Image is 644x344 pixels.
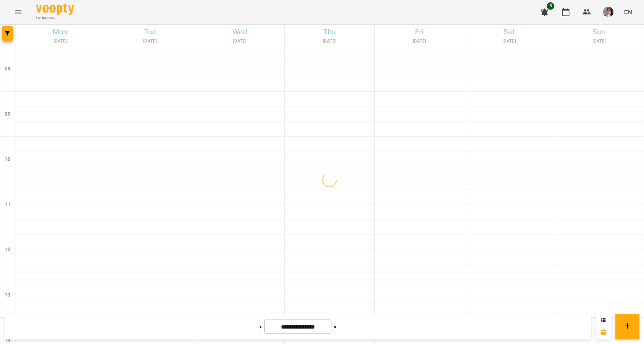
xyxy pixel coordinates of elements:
[5,246,11,254] h6: 12
[555,38,642,45] h6: [DATE]
[9,3,27,21] button: Menu
[603,7,613,17] img: b3d641f4c4777ccbd52dfabb287f3e8a.jpg
[286,38,373,45] h6: [DATE]
[17,26,104,38] h6: Mon
[376,38,463,45] h6: [DATE]
[555,26,642,38] h6: Sun
[36,15,74,20] span: For Business
[196,26,283,38] h6: Wed
[36,4,74,15] img: Voopty Logo
[624,8,632,16] span: EN
[196,38,283,45] h6: [DATE]
[286,26,373,38] h6: Thu
[5,65,11,73] h6: 08
[465,38,552,45] h6: [DATE]
[106,26,193,38] h6: Tue
[621,5,635,19] button: EN
[376,26,463,38] h6: Fri
[17,38,104,45] h6: [DATE]
[465,26,552,38] h6: Sat
[5,110,11,118] h6: 09
[5,200,11,209] h6: 11
[106,38,193,45] h6: [DATE]
[547,2,554,10] span: 5
[5,155,11,164] h6: 10
[5,291,11,299] h6: 13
